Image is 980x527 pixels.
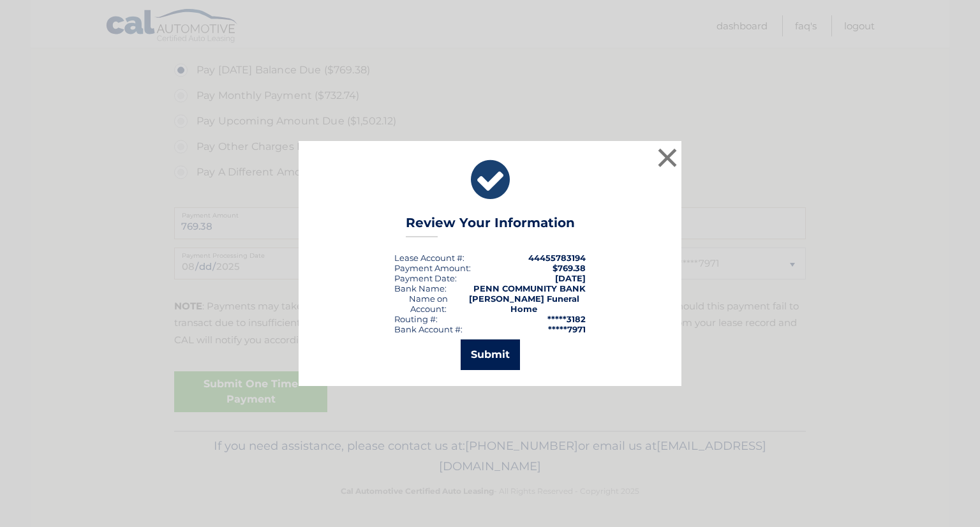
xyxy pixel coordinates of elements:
button: × [655,145,680,170]
div: Routing #: [394,314,438,324]
div: : [394,273,457,283]
div: Bank Account #: [394,324,463,334]
strong: [PERSON_NAME] Funeral Home [469,293,579,314]
strong: PENN COMMUNITY BANK [473,283,586,293]
strong: 44455783194 [528,253,586,263]
span: $769.38 [553,263,586,273]
h3: Review Your Information [406,215,575,237]
div: Lease Account #: [394,253,464,263]
div: Bank Name: [394,283,447,293]
span: [DATE] [555,273,586,283]
div: Name on Account: [394,293,463,314]
button: Submit [461,339,520,370]
span: Payment Date [394,273,455,283]
div: Payment Amount: [394,263,471,273]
